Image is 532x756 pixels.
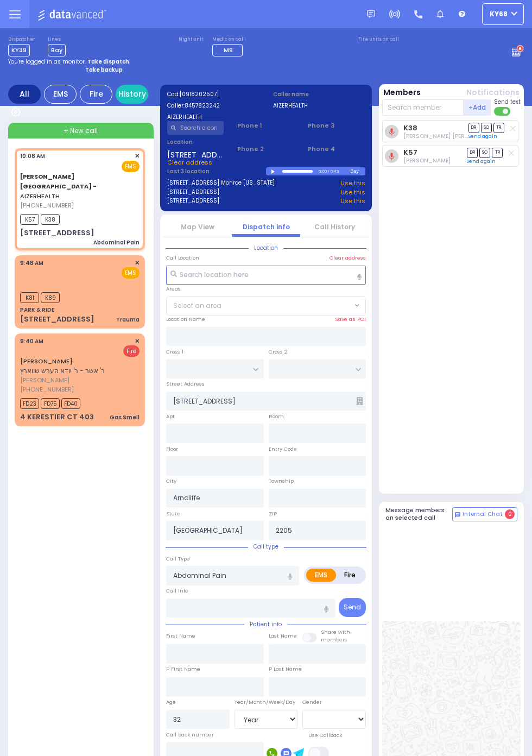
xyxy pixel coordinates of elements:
[479,148,490,158] span: SO
[212,36,246,43] label: Medic on call
[237,144,294,154] span: Phone 2
[350,167,365,175] div: Bay
[235,698,298,706] div: Year/Month/Week/Day
[269,665,302,673] label: P Last Name
[166,266,366,285] input: Search location here
[173,301,221,311] span: Select an area
[20,314,94,325] div: [STREET_ADDRESS]
[20,172,97,200] a: AIZERHEALTH
[166,632,195,640] label: First Name
[181,222,214,231] a: Map View
[135,152,140,161] span: ✕
[269,348,288,356] label: Cross 2
[314,222,355,231] a: Call History
[335,569,364,582] label: Fire
[167,179,275,188] a: [STREET_ADDRESS] Monroe [US_STATE]
[167,167,267,175] label: Last 3 location
[20,357,73,366] a: [PERSON_NAME]
[269,413,284,420] label: Room
[167,149,224,158] span: [STREET_ADDRESS]
[243,222,290,231] a: Dispatch info
[20,259,43,267] span: 9:48 AM
[308,732,342,739] label: Use Callback
[20,398,39,409] span: FD23
[403,124,417,132] a: K38
[8,85,41,104] div: All
[237,121,294,130] span: Phone 1
[123,345,140,357] span: Fire
[48,36,66,43] label: Lines
[20,376,136,385] span: [PERSON_NAME]
[466,87,520,98] button: Notifications
[494,106,511,117] label: Turn off text
[321,636,347,643] span: members
[403,148,417,156] a: K57
[20,152,45,160] span: 10:08 AM
[167,158,212,167] span: Clear address
[167,197,219,206] a: [STREET_ADDRESS]
[185,102,220,110] span: 8457823242
[20,366,105,375] span: ר' אשר - ר' יודא הערש שווארץ
[167,90,259,98] label: Cad:
[167,113,259,121] label: AIZERHEALTH
[269,477,294,485] label: Township
[224,46,233,54] span: M9
[20,292,39,303] span: K81
[179,36,203,43] label: Night unit
[41,398,60,409] span: FD75
[166,445,178,453] label: Floor
[467,158,496,165] a: Send again
[20,337,43,345] span: 9:40 AM
[93,238,140,247] div: Abdominal Pain
[492,148,503,158] span: TR
[248,543,284,551] span: Call type
[8,58,86,66] span: You're logged in as monitor.
[167,138,224,146] label: Location
[166,587,188,595] label: Call Info
[383,87,421,98] button: Members
[20,201,74,210] span: [PHONE_NUMBER]
[122,267,140,279] span: EMS
[166,254,199,262] label: Call Location
[167,188,219,197] a: [STREET_ADDRESS]
[166,348,183,356] label: Cross 1
[41,292,60,303] span: K89
[273,102,365,110] label: AIZERHEALTH
[249,244,283,252] span: Location
[308,121,365,130] span: Phone 3
[48,44,66,56] span: Bay
[64,126,98,136] span: + New call
[166,555,190,563] label: Call Type
[135,259,140,268] span: ✕
[166,477,176,485] label: City
[493,123,504,133] span: TR
[505,509,515,519] span: 0
[273,90,365,98] label: Caller name
[385,507,453,521] h5: Message members on selected call
[116,316,140,324] div: Trauma
[367,10,375,18] img: message.svg
[467,148,478,158] span: DR
[330,254,366,262] label: Clear address
[166,665,200,673] label: P First Name
[244,620,287,628] span: Patient info
[339,598,366,617] button: Send
[167,102,259,110] label: Caller:
[166,510,180,518] label: State
[20,214,39,225] span: K57
[464,99,491,116] button: +Add
[321,628,350,635] small: Share with
[340,188,365,197] a: Use this
[20,228,94,238] div: [STREET_ADDRESS]
[41,214,60,225] span: K38
[167,121,224,135] input: Search a contact
[318,165,328,178] div: 0:00
[302,698,322,706] label: Gender
[494,98,521,106] span: Send text
[468,133,497,140] a: Send again
[8,44,30,56] span: KY39
[356,397,363,405] span: Other building occupants
[403,132,499,140] span: Avrohom Mier Muller
[340,197,365,206] a: Use this
[85,66,123,74] strong: Take backup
